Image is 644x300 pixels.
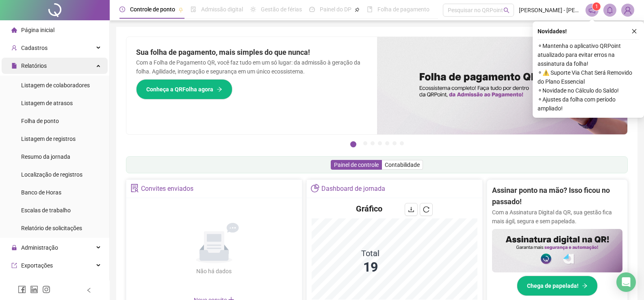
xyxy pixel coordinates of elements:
[136,47,367,58] h2: Sua folha de pagamento, mais simples do que nunca!
[21,171,82,178] span: Localização de registros
[11,263,17,268] span: export
[86,287,92,293] span: left
[130,6,175,13] span: Controle de ponto
[606,6,614,14] span: bell
[21,45,48,51] span: Cadastros
[21,136,76,142] span: Listagem de registros
[519,6,581,15] span: [PERSON_NAME] - [PERSON_NAME]
[21,82,90,88] span: Listagem de colaboradores
[21,280,51,287] span: Integrações
[21,189,61,196] span: Banco de Horas
[136,58,367,76] p: Com a Folha de Pagamento QR, você faz tudo em um só lugar: da admissão à geração da folha. Agilid...
[588,6,596,14] span: notification
[21,27,54,33] span: Página inicial
[11,27,17,33] span: home
[538,86,639,95] span: ⚬ Novidade no Cálculo do Saldo!
[21,100,73,106] span: Listagem de atrasos
[631,28,637,34] span: close
[334,162,379,168] span: Painel de controle
[177,267,252,276] div: Não há dados
[11,45,17,51] span: user-add
[492,229,622,272] img: banner%2F02c71560-61a6-44d4-94b9-c8ab97240462.png
[503,7,510,13] span: search
[261,6,302,13] span: Gestão de férias
[141,182,193,196] div: Convites enviados
[21,225,82,231] span: Relatório de solicitações
[320,6,351,13] span: Painel do DP
[21,262,53,269] span: Exportações
[119,6,125,12] span: clock-circle
[622,4,634,16] img: 85541
[321,182,385,196] div: Dashboard de jornada
[21,153,70,160] span: Resumo da jornada
[408,206,414,213] span: download
[367,6,373,12] span: book
[363,141,367,145] button: 2
[21,63,47,69] span: Relatórios
[355,7,360,12] span: pushpin
[30,285,38,294] span: linkedin
[217,86,222,92] span: arrow-right
[592,2,601,11] sup: 1
[356,203,382,214] h4: Gráfico
[11,63,17,69] span: file
[400,141,404,145] button: 7
[538,95,639,113] span: ⚬ Ajustes da folha com período ampliado!
[423,206,429,213] span: reload
[385,162,420,168] span: Contabilidade
[191,6,196,12] span: file-done
[201,6,243,13] span: Admissão digital
[492,185,622,208] h2: Assinar ponto na mão? Isso ficou no passado!
[21,118,59,124] span: Folha de ponto
[492,208,622,226] p: Com a Assinatura Digital da QR, sua gestão fica mais ágil, segura e sem papelada.
[527,281,579,290] span: Chega de papelada!
[377,6,429,13] span: Folha de pagamento
[392,141,397,145] button: 6
[517,276,598,296] button: Chega de papelada!
[21,244,58,251] span: Administração
[616,272,636,292] div: Open Intercom Messenger
[350,141,356,147] button: 1
[371,141,375,145] button: 3
[582,283,588,289] span: arrow-right
[378,141,382,145] button: 4
[595,4,598,9] span: 1
[146,85,213,94] span: Conheça a QRFolha agora
[11,245,17,250] span: lock
[178,7,183,12] span: pushpin
[538,27,567,36] span: Novidades !
[385,141,389,145] button: 5
[136,79,232,99] button: Conheça a QRFolha agora
[18,285,26,294] span: facebook
[130,184,139,192] span: solution
[538,41,639,68] span: ⚬ Mantenha o aplicativo QRPoint atualizado para evitar erros na assinatura da folha!
[21,207,71,214] span: Escalas de trabalho
[250,6,256,12] span: sun
[311,184,319,192] span: pie-chart
[538,68,639,86] span: ⚬ ⚠️ Suporte Via Chat Será Removido do Plano Essencial
[309,6,315,12] span: dashboard
[377,37,628,134] img: banner%2F8d14a306-6205-4263-8e5b-06e9a85ad873.png
[42,285,50,294] span: instagram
